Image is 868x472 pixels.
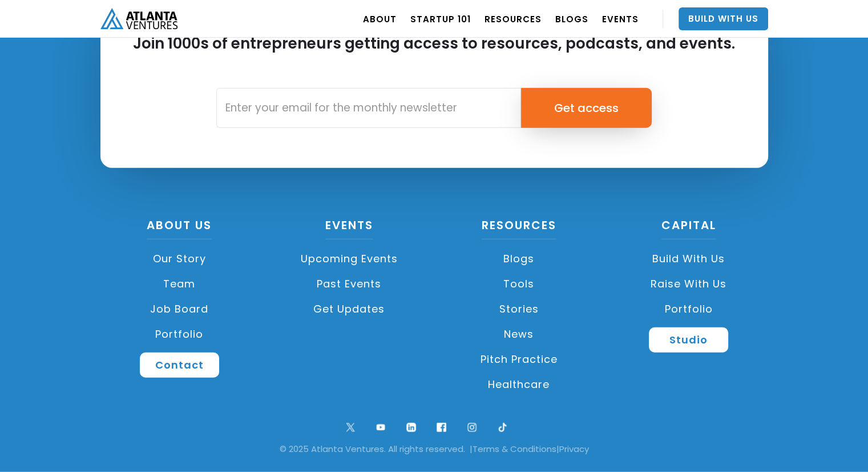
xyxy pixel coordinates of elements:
[270,271,429,297] a: Past Events
[140,353,219,378] a: Contact
[609,271,768,297] a: Raise with Us
[482,217,556,239] a: Resources
[440,246,599,271] a: Blogs
[440,322,599,347] a: News
[465,420,480,435] img: ig symbol
[602,3,639,35] a: EVENTS
[434,420,449,435] img: facebook logo
[555,3,588,35] a: BLOGS
[216,88,652,128] form: Email Form
[270,246,429,271] a: Upcoming Events
[440,347,599,372] a: Pitch Practice
[403,420,419,435] img: linkedin logo
[661,217,716,239] a: CAPITAL
[410,3,471,35] a: Startup 101
[147,217,212,239] a: About US
[133,34,735,74] h2: Join 1000s of entrepreneurs getting access to resources, podcasts, and events.
[440,271,599,297] a: Tools
[609,297,768,322] a: Portfolio
[270,297,429,322] a: Get Updates
[100,271,259,297] a: Team
[559,443,589,455] a: Privacy
[521,88,652,128] input: Get access
[100,322,259,347] a: Portfolio
[609,246,768,271] a: Build with us
[679,7,768,30] a: Build With Us
[649,327,728,353] a: Studio
[363,3,397,35] a: ABOUT
[440,297,599,322] a: Stories
[100,246,259,271] a: Our Story
[495,420,510,435] img: tik tok logo
[473,443,556,455] a: Terms & Conditions
[216,88,521,128] input: Enter your email for the monthly newsletter
[485,3,542,35] a: RESOURCES
[17,443,851,455] div: © 2025 Atlanta Ventures. All rights reserved. | |
[100,297,259,322] a: Job Board
[440,372,599,397] a: Healthcare
[373,420,389,435] img: youtube symbol
[325,217,373,239] a: Events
